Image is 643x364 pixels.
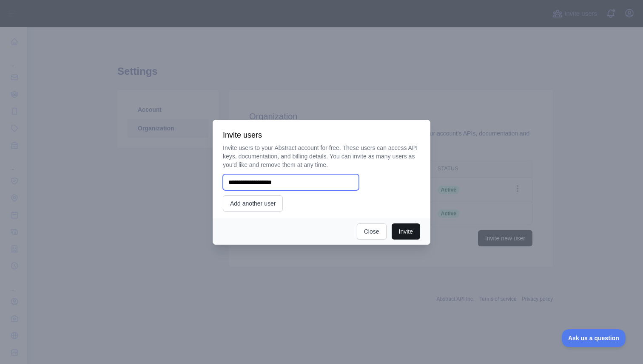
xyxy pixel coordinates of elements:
button: Close [357,223,387,240]
button: Invite [392,223,420,240]
h3: Invite users [223,130,420,140]
p: Invite users to your Abstract account for free. These users can access API keys, documentation, a... [223,144,420,169]
button: Add another user [223,195,283,212]
iframe: Toggle Customer Support [562,329,626,347]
